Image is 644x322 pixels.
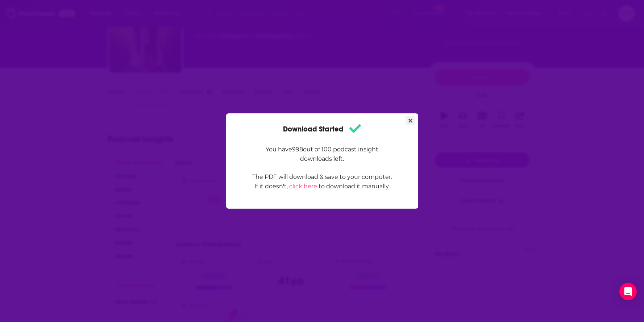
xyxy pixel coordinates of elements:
h1: Download Started [283,122,361,136]
a: click here [289,183,317,190]
button: Close [406,116,415,125]
div: Open Intercom Messenger [619,283,637,300]
p: You have 998 out of 100 podcast insight downloads left. [252,145,392,164]
p: The PDF will download & save to your computer. If it doesn't, to download it manually. [252,172,392,191]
